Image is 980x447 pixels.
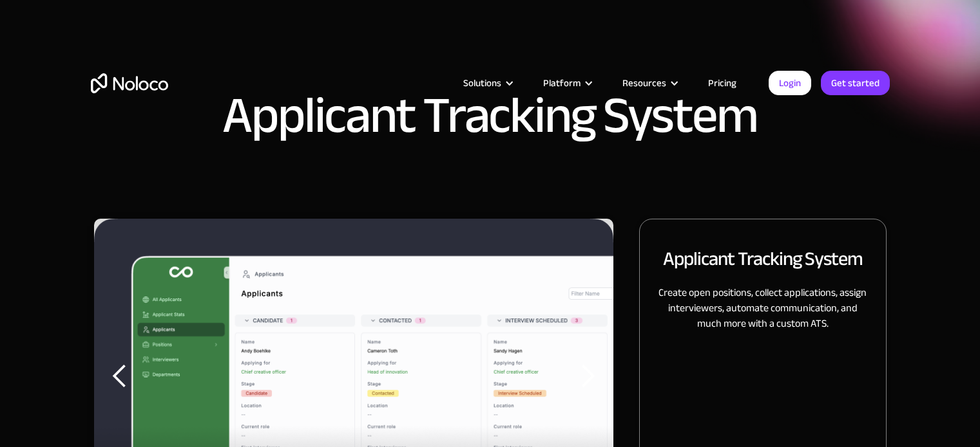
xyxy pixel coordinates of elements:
a: Login [769,71,811,95]
a: Get started [821,71,890,95]
p: Create open positions, collect applications, assign interviewers, automate communication, and muc... [655,285,870,331]
div: Resources [622,75,666,91]
div: Solutions [447,75,527,91]
div: Platform [543,75,581,91]
h2: Applicant Tracking System [663,245,863,272]
div: Solutions [463,75,501,91]
a: Pricing [692,75,753,91]
div: Platform [527,75,606,91]
div: Resources [606,75,692,91]
a: home [91,73,168,93]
